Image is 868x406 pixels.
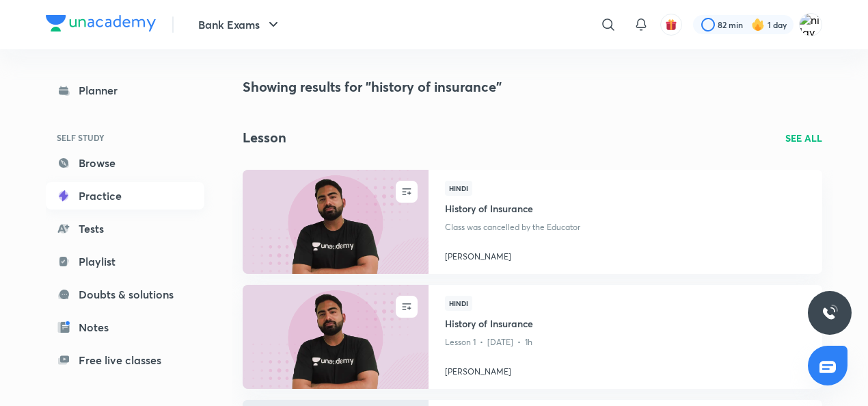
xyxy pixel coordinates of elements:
[665,18,677,31] img: avatar
[46,215,204,242] a: Tests
[660,14,682,36] button: avatar
[241,283,430,390] img: Thumbnail
[46,346,204,374] a: Free live classes
[785,131,822,145] a: SEE ALL
[445,333,806,351] p: Lesson 1 • [DATE] • 1h
[445,316,806,333] a: History of Insurance
[46,314,204,341] a: Notes
[799,13,822,36] img: nilay Rajput
[46,248,204,275] a: Playlist
[243,170,429,274] a: Thumbnail
[46,77,204,104] a: Planner
[445,181,472,196] span: Hindi
[46,281,204,308] a: Doubts & solutions
[445,218,806,236] p: Class was cancelled by the Educator
[46,126,204,149] h6: SELF STUDY
[46,15,156,35] a: Company Logo
[190,11,290,38] button: Bank Exams
[46,182,204,210] a: Practice
[445,360,806,378] a: [PERSON_NAME]
[445,245,806,263] a: [PERSON_NAME]
[445,201,806,218] a: History of Insurance
[445,296,472,311] span: Hindi
[46,149,204,177] a: Browse
[822,305,838,321] img: ttu
[751,18,765,31] img: streak
[243,127,286,148] h2: Lesson
[243,285,429,389] a: Thumbnail
[243,77,822,97] h4: Showing results for "history of insurance"
[241,168,430,275] img: Thumbnail
[46,15,156,31] img: Company Logo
